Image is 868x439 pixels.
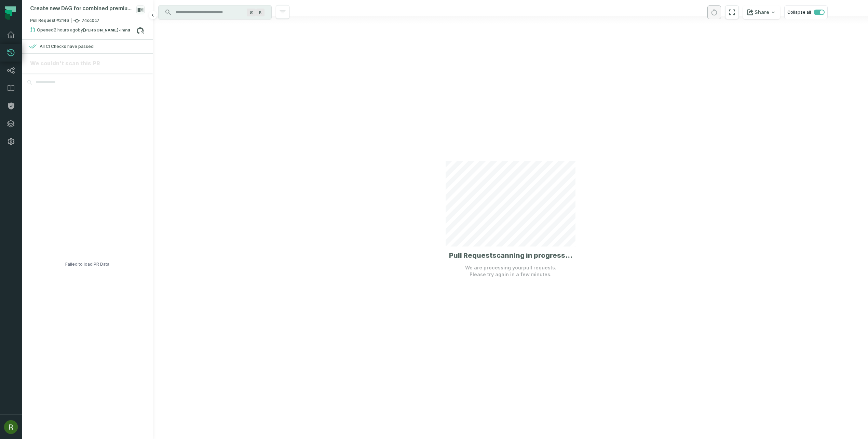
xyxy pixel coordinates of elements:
[30,27,136,35] div: Opened by
[449,251,572,260] h1: Pull Request scanning in progress...
[54,27,78,32] relative-time: Oct 8, 2025, 2:14 PM EDT
[4,420,18,434] img: avatar of Ryan Santiago
[40,44,94,49] div: All CI Checks have passed
[256,9,265,16] span: Press ⌘ + K to focus the search bar
[465,264,556,278] p: We are processing your pull requests . Please try again in a few minutes.
[30,5,134,12] div: Create new DAG for combined premium reports, and update uniqueness te…
[83,28,130,32] strong: ryan-santiago-lmnd
[743,5,780,19] button: Share
[149,11,157,19] button: Hide browsing panel
[30,59,145,67] div: We couldn't scan this PR
[65,89,109,439] div: Failed to load PR Data
[136,26,145,35] a: View on github
[30,17,99,24] span: Pull Request #2146 74cc0c7
[784,5,828,19] button: Collapse all
[247,9,256,16] span: Press ⌘ + K to focus the search bar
